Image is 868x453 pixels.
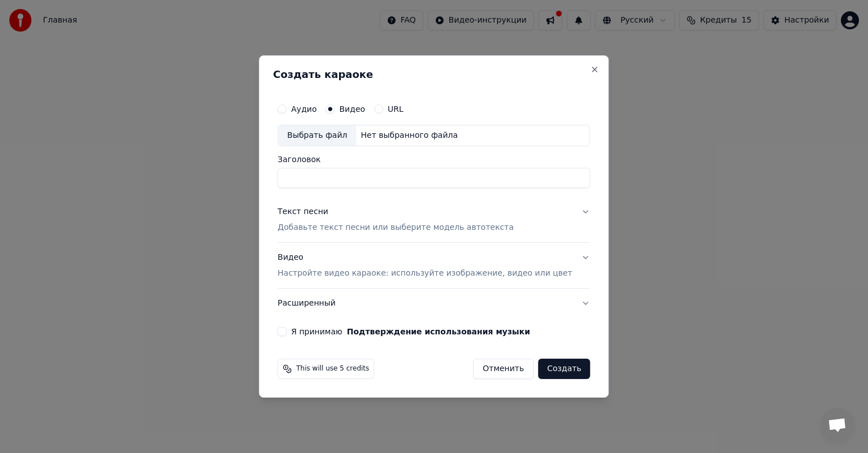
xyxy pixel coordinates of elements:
span: This will use 5 credits [296,364,369,373]
div: Нет выбранного файла [356,130,462,141]
div: Выбрать файл [278,125,356,146]
label: Заголовок [277,155,590,163]
label: Видео [339,105,365,113]
button: ВидеоНастройте видео караоке: используйте изображение, видео или цвет [277,243,590,288]
label: Аудио [291,105,316,113]
button: Текст песниДобавьте текст песни или выберите модель автотекста [277,197,590,242]
button: Отменить [473,359,533,379]
button: Создать [538,359,590,379]
label: Я принимаю [291,328,530,336]
p: Добавьте текст песни или выберите модель автотекста [277,222,514,233]
label: URL [388,105,403,113]
div: Текст песни [277,206,328,217]
button: Я принимаю [347,328,530,336]
div: Видео [277,252,572,279]
p: Настройте видео караоке: используйте изображение, видео или цвет [277,268,572,279]
button: Расширенный [277,289,590,318]
h2: Создать караоке [273,69,594,80]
